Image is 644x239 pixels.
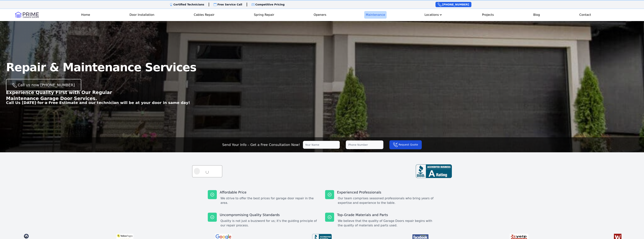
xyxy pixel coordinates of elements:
input: Phone Number [346,140,383,149]
p: Free Service Call [217,3,242,6]
p: Send Your Info – Get a Free Consultation Now! [222,142,300,147]
a: Contact [578,11,592,19]
dd: We believe that the quality of Garage Doors repair begins with the quality of materials and parts... [338,219,436,228]
a: Openers [312,11,328,19]
p: Top-Grade Materials and Parts [337,213,436,217]
button: Request Quote [389,140,422,149]
a: Blog [532,11,541,19]
a: Door Installation [128,11,156,19]
p: Certified Technicians [173,3,204,6]
a: Cables Repair [192,11,216,19]
p: Affordable Price [220,190,319,195]
img: BBB-review [416,164,452,178]
dd: Our team comprises seasoned professionals who bring years of expertise and experience to the table. [338,196,436,205]
p: Experienced Professionals [337,190,436,195]
a: Home [80,11,92,19]
a: Projects [480,11,495,19]
input: Your Name [303,141,340,149]
p: Call Us [DATE] for a Free Estimate and our technician will be at your door in same day! [6,100,190,105]
dd: We strive to offer the best prices for garage door repair in the area. [221,196,319,205]
a: Call us now [PHONE_NUMBER] [6,79,81,91]
p: Competitive Pricing [255,3,285,6]
img: Logo [15,12,39,18]
p: Uncompromising Quality Standards [220,213,319,217]
span: Repair & Maintenance Services [6,61,196,74]
a: Spring Repair [252,11,276,19]
button: Locations [423,11,444,19]
a: Maintenance [364,11,387,19]
a: [PHONE_NUMBER] [435,2,471,7]
dd: Quality is not just a buzzword for us; it's the guiding principle of our repair process. [221,219,319,228]
p: Experience Quality First with Our Regular Maintenance Garage Door Services. [6,90,114,102]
